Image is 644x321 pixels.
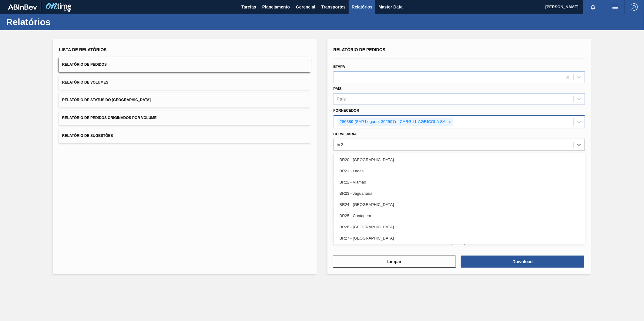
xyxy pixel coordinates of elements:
[334,165,585,177] div: BR21 - Lages
[296,3,315,11] span: Gerencial
[62,62,107,67] span: Relatório de Pedidos
[262,3,290,11] span: Planejamento
[631,3,638,11] img: Logout
[352,3,372,11] span: Relatórios
[611,3,619,11] img: userActions
[334,188,585,199] div: BR23 - Jaguariúna
[334,65,345,69] label: Etapa
[321,3,346,11] span: Transportes
[334,47,386,52] span: Relatório de Pedidos
[6,18,114,25] h1: Relatórios
[334,233,585,244] div: BR27 - [GEOGRAPHIC_DATA]
[334,210,585,221] div: BR25 - Contagem
[62,80,108,84] span: Relatório de Volumes
[59,47,107,52] span: Lista de Relatórios
[59,93,311,108] button: Relatório de Status do [GEOGRAPHIC_DATA]
[334,108,359,113] label: Fornecedor
[334,177,585,188] div: BR22 - Viamão
[334,199,585,210] div: BR24 - [GEOGRAPHIC_DATA]
[333,256,456,268] button: Limpar
[62,98,151,102] span: Relatório de Status do [GEOGRAPHIC_DATA]
[334,87,342,91] label: País
[59,75,311,90] button: Relatório de Volumes
[59,111,311,125] button: Relatório de Pedidos Originados por Volume
[583,3,603,11] button: Notificações
[8,4,37,10] img: TNhmsLtSVTkK8tSr43FrP2fwEKptu5GPRR3wAAAABJRU5ErkJggg==
[62,134,113,138] span: Relatório de Sugestões
[59,57,311,72] button: Relatório de Pedidos
[338,118,447,126] div: 280389 (SAP Legado: 302997) - CARGILL AGRICOLA SA
[378,3,402,11] span: Master Data
[461,256,584,268] button: Download
[337,97,346,102] div: País
[334,154,585,165] div: BR20 - [GEOGRAPHIC_DATA]
[59,128,311,143] button: Relatório de Sugestões
[62,116,157,120] span: Relatório de Pedidos Originados por Volume
[334,221,585,233] div: BR26 - [GEOGRAPHIC_DATA]
[241,3,256,11] span: Tarefas
[334,132,357,136] label: Cervejaria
